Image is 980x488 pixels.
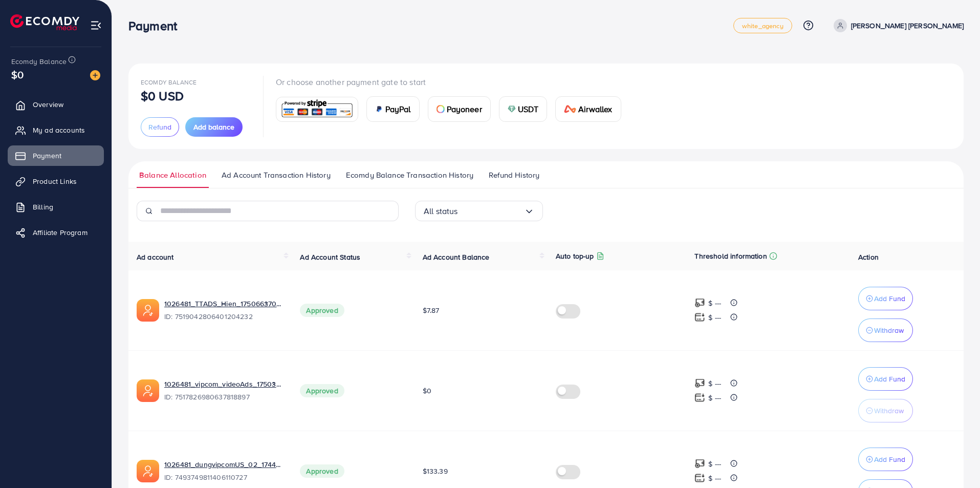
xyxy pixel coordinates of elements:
[164,459,284,483] div: <span class='underline'>1026481_dungvipcomUS_02_1744774713900</span></br>7493749811406110727
[694,458,705,469] img: top-up amount
[33,176,77,186] span: Product Links
[874,292,905,305] p: Add Fund
[564,105,576,113] img: card
[300,304,344,317] span: Approved
[193,122,234,132] span: Add balance
[90,19,102,31] img: menu
[874,453,905,465] p: Add Fund
[8,197,104,217] a: Billing
[458,203,524,219] input: Search for option
[437,105,445,113] img: card
[164,299,284,309] a: 1026481_TTADS_Hien_1750663705167
[8,145,104,166] a: Payment
[742,23,783,29] span: white_agency
[708,311,721,324] p: $ ---
[164,311,284,322] span: ID: 7519042806401204232
[137,460,159,482] img: ic-ads-acc.e4c84228.svg
[518,103,539,115] span: USDT
[423,305,440,315] span: $7.87
[937,442,972,480] iframe: Chat
[164,379,284,389] a: 1026481_vipcom_videoAds_1750380509111
[164,472,284,482] span: ID: 7493749811406110727
[858,252,879,262] span: Action
[141,78,197,87] span: Ecomdy Balance
[694,250,767,262] p: Threshold information
[300,464,344,478] span: Approved
[733,18,792,33] a: white_agency
[33,202,53,212] span: Billing
[508,105,516,113] img: card
[499,96,548,122] a: cardUSDT
[185,117,243,137] button: Add balance
[90,70,100,80] img: image
[137,252,174,262] span: Ad account
[141,90,184,102] p: $0 USD
[164,392,284,402] span: ID: 7517826980637818897
[148,122,171,132] span: Refund
[128,18,185,33] h3: Payment
[694,378,705,389] img: top-up amount
[424,203,458,219] span: All status
[423,386,431,396] span: $0
[447,103,482,115] span: Payoneer
[8,171,104,192] a: Product Links
[346,169,473,181] span: Ecomdy Balance Transaction History
[555,96,621,122] a: cardAirwallex
[33,99,63,110] span: Overview
[830,19,964,32] a: [PERSON_NAME] [PERSON_NAME]
[10,14,79,30] img: logo
[708,297,721,309] p: $ ---
[137,379,159,402] img: ic-ads-acc.e4c84228.svg
[8,120,104,140] a: My ad accounts
[858,367,913,391] button: Add Fund
[708,377,721,390] p: $ ---
[139,169,206,181] span: Balance Allocation
[423,252,490,262] span: Ad Account Balance
[33,125,85,135] span: My ad accounts
[556,250,594,262] p: Auto top-up
[694,312,705,323] img: top-up amount
[874,373,905,385] p: Add Fund
[858,287,913,310] button: Add Fund
[222,169,331,181] span: Ad Account Transaction History
[33,151,61,161] span: Payment
[423,466,448,476] span: $133.39
[8,94,104,115] a: Overview
[851,19,964,32] p: [PERSON_NAME] [PERSON_NAME]
[858,319,913,342] button: Withdraw
[366,96,420,122] a: cardPayPal
[8,222,104,243] a: Affiliate Program
[858,399,913,422] button: Withdraw
[708,472,721,484] p: $ ---
[11,56,67,67] span: Ecomdy Balance
[874,324,904,336] p: Withdraw
[33,227,88,238] span: Affiliate Program
[279,98,355,120] img: card
[164,459,284,470] a: 1026481_dungvipcomUS_02_1744774713900
[276,76,629,88] p: Or choose another payment gate to start
[385,103,411,115] span: PayPal
[694,298,705,308] img: top-up amount
[428,96,491,122] a: cardPayoneer
[141,117,179,137] button: Refund
[11,67,24,82] span: $0
[858,448,913,471] button: Add Fund
[578,103,612,115] span: Airwallex
[164,379,284,402] div: <span class='underline'>1026481_vipcom_videoAds_1750380509111</span></br>7517826980637818897
[874,405,904,417] p: Withdraw
[164,299,284,322] div: <span class='underline'>1026481_TTADS_Hien_1750663705167</span></br>7519042806401204232
[489,169,539,181] span: Refund History
[694,473,705,483] img: top-up amount
[276,97,358,122] a: card
[415,201,543,221] div: Search for option
[375,105,383,113] img: card
[708,392,721,404] p: $ ---
[137,299,159,322] img: ic-ads-acc.e4c84228.svg
[694,392,705,403] img: top-up amount
[300,384,344,397] span: Approved
[300,252,360,262] span: Ad Account Status
[708,458,721,470] p: $ ---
